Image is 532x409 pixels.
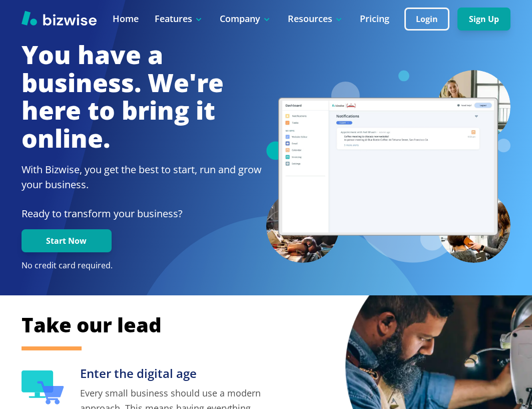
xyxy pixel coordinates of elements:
[22,260,266,271] p: No credit card required.
[288,13,344,25] p: Resources
[22,236,112,246] a: Start Now
[220,13,272,25] p: Company
[155,13,204,25] p: Features
[22,206,266,221] p: Ready to transform your business?
[404,8,449,31] button: Login
[404,15,457,24] a: Login
[22,11,97,26] img: Bizwise Logo
[22,162,266,192] h2: With Bizwise, you get the best to start, run and grow your business.
[457,15,510,24] a: Sign Up
[22,229,112,252] button: Start Now
[22,370,64,404] img: Enter the digital age Icon
[80,365,266,382] h3: Enter the digital age
[360,13,389,25] a: Pricing
[457,8,510,31] button: Sign Up
[22,41,266,152] h1: You have a business. We're here to bring it online.
[22,311,511,338] h2: Take our lead
[113,13,139,25] a: Home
